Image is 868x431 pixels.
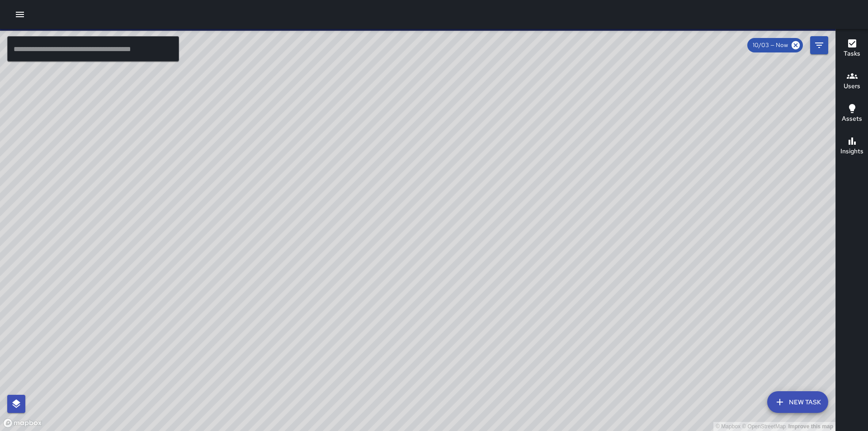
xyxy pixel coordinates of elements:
button: Filters [810,36,828,54]
button: Tasks [836,33,868,65]
button: Insights [836,130,868,163]
div: 10/03 — Now [747,38,803,52]
button: Assets [836,98,868,130]
h6: Insights [840,147,863,156]
h6: Assets [842,114,862,124]
h6: Tasks [844,49,860,59]
span: 10/03 — Now [747,41,793,50]
button: New Task [767,391,828,413]
button: Users [836,65,868,98]
h6: Users [844,81,860,91]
